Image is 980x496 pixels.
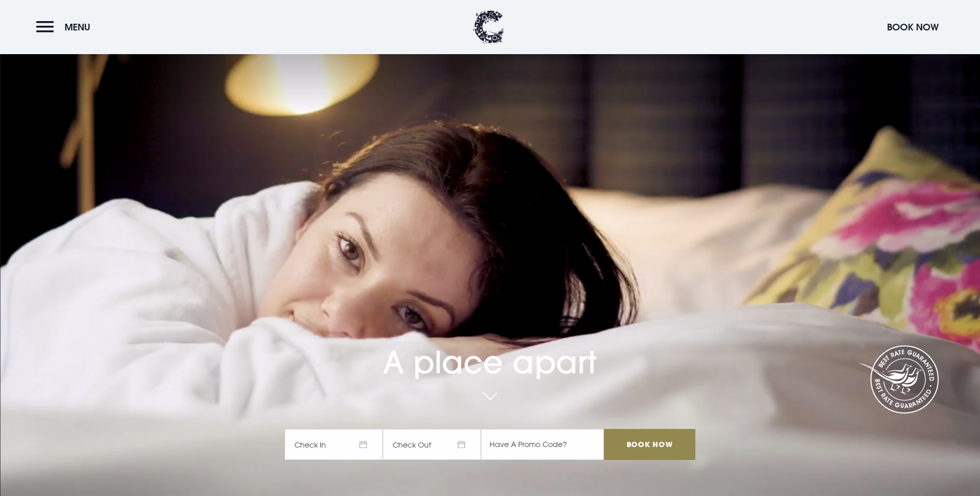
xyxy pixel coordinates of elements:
span: Check Out [383,429,481,460]
button: Menu [36,16,96,38]
span: Check In [285,429,383,460]
input: Book Now [604,429,695,460]
img: Clandeboye Lodge [473,10,504,44]
span: Menu [65,21,90,33]
button: Book Now [882,16,944,38]
h1: A place apart [285,313,695,381]
input: Have A Promo Code? [481,429,604,460]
